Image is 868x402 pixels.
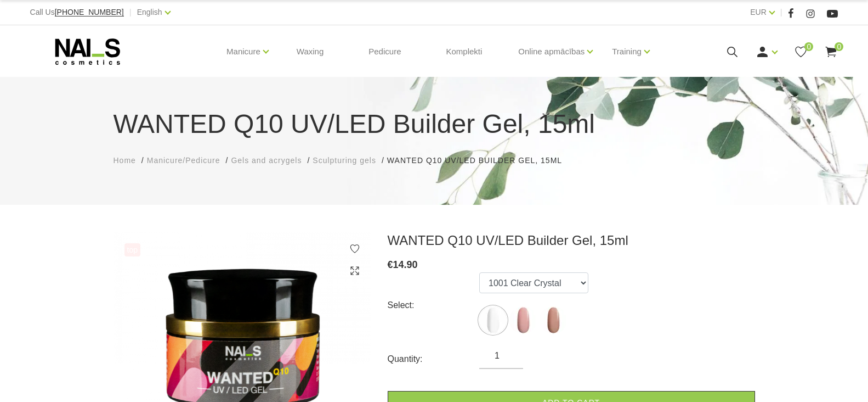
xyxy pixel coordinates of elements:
[518,30,585,74] a: Online apmācības
[393,259,418,270] span: 14.90
[388,350,480,368] div: Quantity:
[388,297,480,314] div: Select:
[129,5,132,19] span: |
[437,25,491,78] a: Komplekti
[114,104,755,144] h1: WANTED Q10 UV/LED Builder Gel, 15ml
[114,156,136,165] span: Home
[55,8,124,16] span: [PHONE_NUMBER]
[288,25,332,78] a: Waxing
[387,155,573,166] li: WANTED Q10 UV/LED Builder Gel, 15ml
[231,156,302,165] span: Gels and acrygels
[835,42,843,51] span: 0
[226,30,260,74] a: Manicure
[824,45,838,59] a: 0
[137,5,162,19] a: English
[30,5,124,19] div: Call Us
[231,155,302,166] a: Gels and acrygels
[388,259,393,270] span: €
[804,42,813,51] span: 0
[780,5,782,19] span: |
[388,232,755,249] h3: WANTED Q10 UV/LED Builder Gel, 15ml
[147,156,220,165] span: Manicure/Pedicure
[540,306,567,334] img: ...
[313,155,376,166] a: Sculpturing gels
[750,5,767,19] a: EUR
[124,243,140,256] span: top
[794,45,808,59] a: 0
[509,306,537,334] img: ...
[313,156,376,165] span: Sculpturing gels
[360,25,410,78] a: Pedicure
[612,30,642,74] a: Training
[479,306,507,334] img: ...
[55,8,124,16] a: [PHONE_NUMBER]
[147,155,220,166] a: Manicure/Pedicure
[114,155,136,166] a: Home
